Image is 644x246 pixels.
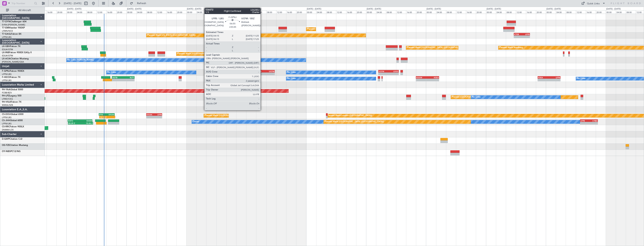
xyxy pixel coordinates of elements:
div: Planned Maint [GEOGRAPHIC_DATA] ([GEOGRAPHIC_DATA]) [325,119,384,125]
button: Quick Links [579,0,607,6]
a: [PERSON_NAME]/QSA [2,60,24,63]
div: 20:00 [296,10,306,14]
div: 16:00 [466,10,476,14]
div: 16:00 [526,10,536,14]
div: - [514,36,522,38]
div: No Crew [287,70,296,75]
a: FCBB/BZV [2,91,12,94]
a: 9H-LPZLegacy 500 [2,95,21,97]
a: F-HECDFalcon 7X [2,76,20,78]
div: UCFM [379,70,388,72]
div: 00:00 [546,10,556,14]
a: LFMN/NCE [2,30,13,32]
div: [DATE] - [DATE] [67,7,81,11]
div: Owner [193,119,199,125]
span: LX-AOA [2,58,11,60]
div: 16:00 [166,10,176,14]
div: 20:00 [416,10,426,14]
div: 08:00 [506,10,516,14]
div: 00:00 [486,10,496,14]
a: LFPB/LBG [2,79,12,82]
div: 08:00 [566,10,576,14]
div: - [549,79,560,81]
div: 12:00 [96,10,106,14]
div: 20:00 [116,10,126,14]
span: 9H-VSLK [2,101,11,103]
a: LFPB/LBG [2,116,12,119]
div: [DATE] - [DATE] [606,7,621,11]
div: - [416,79,427,81]
div: Planned Maint [GEOGRAPHIC_DATA] ([GEOGRAPHIC_DATA]) [205,113,264,119]
div: - [538,79,549,81]
div: 20:00 [536,10,546,14]
div: 04:00 [556,10,566,14]
span: LX-INB [2,51,9,54]
span: F-GPNJ [2,70,10,72]
div: 00:39 Z [68,122,80,124]
div: 04:00 [316,10,326,14]
div: - [266,73,274,75]
div: - [522,36,530,38]
div: 16:00 [406,10,416,14]
input: Trip Number [11,1,33,6]
div: 00:00 [306,10,316,14]
div: 00:00 [366,10,376,14]
div: 16:00 [586,10,596,14]
span: CS-DOU [2,113,11,116]
div: No Crew [472,94,481,100]
div: - [154,116,162,118]
div: DGAA [107,113,114,116]
a: CS-JHHGlobal 6000 [2,119,23,122]
div: UGTB [112,76,123,79]
div: [DATE] - [DATE] [307,7,321,11]
div: 20:00 [236,10,246,14]
div: 00:00 [426,10,436,14]
div: No Crew [107,70,116,75]
div: ETSI [99,113,107,116]
a: T7-EMIHawker 900XP [2,27,25,29]
div: 04:00 [76,10,86,14]
div: UCFM [266,70,274,72]
a: LX-AOACitation Mustang [2,58,29,60]
div: 04:00 [136,10,146,14]
div: 00:00 [606,10,616,14]
div: 08:00 [446,10,456,14]
div: - [389,73,398,75]
div: 20:00 [56,10,66,14]
a: LFPB/LBG [2,36,12,39]
div: [DATE] - [DATE] [546,7,561,11]
a: EDLW/DTM [2,54,13,57]
a: OE-FZECitation Mustang [2,144,28,146]
div: 10:43 Z [80,122,93,124]
span: OE-FZE [2,144,10,146]
div: 04:00 [616,10,626,14]
div: 16:00 [226,10,236,14]
span: 9H-LPZ [2,95,9,97]
div: 16:00 [346,10,356,14]
a: 9H-VSLKFalcon 7X [2,101,21,103]
a: F-GPNJFalcon 900EX [2,70,24,72]
div: - [112,79,123,81]
span: T7-EAGL [2,33,11,35]
span: CS-RRC [2,126,10,128]
span: OY-NBS [2,150,11,153]
div: 13:12 Z [100,116,107,118]
div: RJTT [123,76,134,79]
span: D-ILWP [2,138,9,140]
div: LFPB [257,70,266,72]
div: 12:00 [216,10,226,14]
div: - [427,79,439,81]
div: 12:00 [156,10,166,14]
div: No Crew [287,76,296,81]
div: 08:00 [206,10,216,14]
div: Planned Maint London ([GEOGRAPHIC_DATA]) [327,113,372,119]
div: 04:00 [196,10,206,14]
div: 04:00 [376,10,386,14]
a: 9H-YAAGlobal 5000 [2,89,23,91]
button: All Aircraft [4,7,41,13]
a: LFPB/LBG [2,122,12,125]
a: OY-NBSPC12/NG [2,150,20,153]
div: - [379,73,388,75]
a: CS-RRCFalcon 900LX [2,126,24,128]
div: 08:00 [146,10,156,14]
